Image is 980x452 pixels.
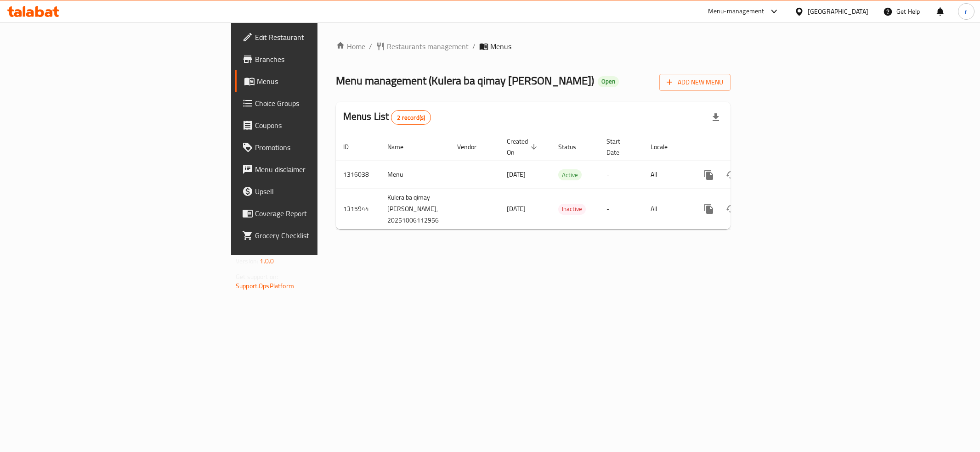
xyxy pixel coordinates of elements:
td: All [643,189,691,229]
table: enhanced table [336,133,793,229]
td: - [599,189,643,229]
span: Version: [236,255,258,267]
span: Menu management ( Kulera ba qimay [PERSON_NAME] ) [336,70,594,91]
h2: Menus List [343,110,431,125]
span: 2 record(s) [391,113,431,122]
li: / [472,41,476,52]
span: 1.0.0 [260,255,274,267]
span: ID [343,141,361,152]
span: r [965,6,967,17]
div: Total records count [391,110,431,125]
button: Add New Menu [659,74,731,91]
span: Inactive [558,204,586,214]
a: Restaurants management [376,41,469,52]
span: Get support on: [236,271,278,283]
span: Vendor [457,141,488,152]
a: Grocery Checklist [235,224,395,246]
span: Name [387,141,415,152]
span: Coverage Report [255,208,387,219]
span: Menus [490,41,511,52]
a: Branches [235,48,395,70]
span: Open [598,78,619,85]
span: Restaurants management [387,41,469,52]
a: Menus [235,70,395,92]
span: Promotions [255,142,387,153]
div: Menu-management [708,6,765,17]
button: more [698,164,720,186]
a: Choice Groups [235,92,395,114]
td: Kulera ba qimay [PERSON_NAME], 20251006112956 [380,189,450,229]
span: Created On [507,136,540,158]
button: more [698,198,720,220]
span: Branches [255,54,387,65]
span: Edit Restaurant [255,32,387,43]
a: Promotions [235,136,395,158]
span: [DATE] [507,203,526,215]
span: Menu disclaimer [255,164,387,175]
div: Open [598,76,619,87]
button: Change Status [720,198,742,220]
div: [GEOGRAPHIC_DATA] [808,6,868,17]
nav: breadcrumb [336,41,731,52]
td: Menu [380,161,450,189]
span: Choice Groups [255,98,387,109]
div: Export file [705,106,727,128]
span: Coupons [255,120,387,131]
a: Menu disclaimer [235,158,395,180]
a: Coverage Report [235,202,395,224]
button: Change Status [720,164,742,186]
span: Upsell [255,186,387,197]
span: [DATE] [507,168,526,180]
span: Active [558,170,582,180]
span: Locale [651,141,680,152]
span: Add New Menu [667,77,723,88]
span: Menus [257,76,387,87]
td: All [643,161,691,189]
a: Coupons [235,114,395,136]
span: Grocery Checklist [255,230,387,241]
a: Edit Restaurant [235,26,395,48]
span: Start Date [606,136,632,158]
span: Status [558,141,588,152]
a: Support.OpsPlatform [236,280,294,292]
th: Actions [691,133,793,161]
a: Upsell [235,180,395,202]
td: - [599,161,643,189]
